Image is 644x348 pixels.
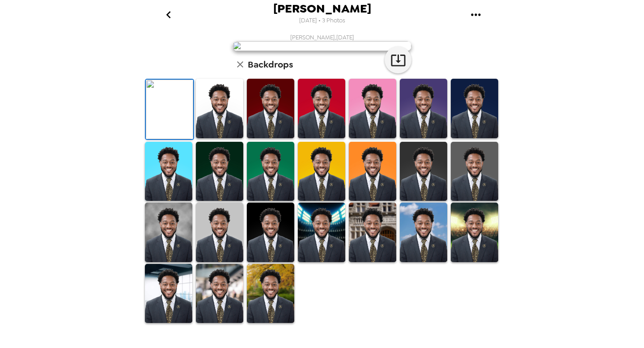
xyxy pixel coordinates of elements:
[290,34,354,41] span: [PERSON_NAME] , [DATE]
[299,15,345,27] span: [DATE] • 3 Photos
[248,57,293,72] h6: Backdrops
[273,3,371,15] span: [PERSON_NAME]
[233,41,411,51] img: user
[146,80,193,139] img: Original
